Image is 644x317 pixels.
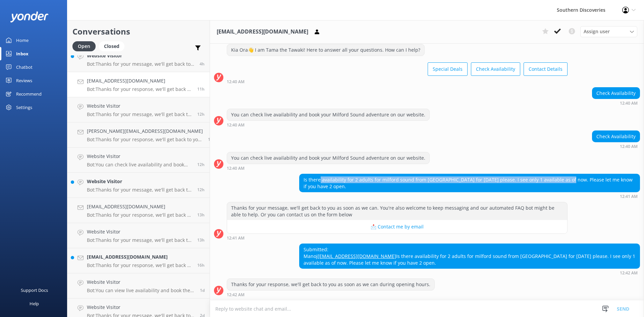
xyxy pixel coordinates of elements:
p: Bot: Thanks for your message, we'll get back to you as soon as we can. You're also welcome to kee... [87,237,192,243]
div: Reviews [16,74,32,87]
div: Open [72,41,96,51]
a: Website VisitorBot:Thanks for your message, we'll get back to you as soon as we can. You're also ... [67,47,210,72]
p: Bot: Thanks for your message, we'll get back to you as soon as we can. You're also welcome to kee... [87,187,192,193]
a: [EMAIL_ADDRESS][DOMAIN_NAME]Bot:Thanks for your response, we'll get back to you as soon as we can... [67,72,210,97]
div: Sep 30 2025 12:41am (UTC +13:00) Pacific/Auckland [227,235,568,240]
div: Thanks for your message, we'll get back to you as soon as we can. You're also welcome to keep mes... [227,202,567,220]
span: Sep 29 2025 10:40pm (UTC +13:00) Pacific/Auckland [197,212,205,218]
strong: 12:40 AM [227,80,245,84]
p: Bot: Thanks for your response, we'll get back to you as soon as we can during opening hours. [87,137,203,143]
span: Sep 29 2025 11:31pm (UTC +13:00) Pacific/Auckland [197,111,205,117]
h2: Conversations [72,25,205,38]
div: Sep 30 2025 12:42am (UTC +13:00) Pacific/Auckland [299,270,640,275]
span: Sep 29 2025 10:28pm (UTC +13:00) Pacific/Auckland [197,237,205,243]
div: Settings [16,101,32,114]
a: Website VisitorBot:Thanks for your message, we'll get back to you as soon as we can. You're also ... [67,97,210,122]
div: Kia Ora👋 I am Tama the Tawaki! Here to answer all your questions. How can I help? [227,44,424,56]
p: Bot: You can view live availability and book the Milford Sound Nature Cruises online at [URL][DOM... [87,287,195,294]
span: Sep 29 2025 07:45pm (UTC +13:00) Pacific/Auckland [197,262,205,268]
span: Sep 30 2025 07:12am (UTC +13:00) Pacific/Auckland [200,61,205,67]
div: Recommend [16,87,42,101]
h4: [EMAIL_ADDRESS][DOMAIN_NAME] [87,77,192,85]
span: Sep 29 2025 11:29pm (UTC +13:00) Pacific/Auckland [208,137,215,142]
div: Sep 30 2025 12:41am (UTC +13:00) Pacific/Auckland [299,194,640,199]
div: Help [30,297,39,310]
span: Sep 29 2025 11:10pm (UTC +13:00) Pacific/Auckland [197,187,205,193]
div: Inbox [16,47,29,60]
div: Chatbot [16,60,33,74]
a: Website VisitorBot:You can check live availability and book your Milford Sound adventure on our w... [67,148,210,173]
strong: 12:40 AM [620,145,638,149]
p: Bot: Thanks for your message, we'll get back to you as soon as we can. You're also welcome to kee... [87,111,192,117]
p: Bot: Thanks for your message, we'll get back to you as soon as we can. You're also welcome to kee... [87,61,195,67]
a: Website VisitorBot:Thanks for your message, we'll get back to you as soon as we can. You're also ... [67,223,210,248]
div: You can check live availability and book your Milford Sound adventure on our website. [227,109,429,120]
h4: Website Visitor [87,52,195,59]
div: Home [16,34,29,47]
div: Submitted: Manoj Is there availability for 2 adults for milford sound from [GEOGRAPHIC_DATA] for ... [300,244,640,268]
div: Sep 30 2025 12:40am (UTC +13:00) Pacific/Auckland [227,79,568,84]
h4: Website Visitor [87,278,195,286]
h4: Website Visitor [87,153,192,160]
h4: [EMAIL_ADDRESS][DOMAIN_NAME] [87,253,192,261]
p: Bot: You can check live availability and book your Milford Sound adventure on our website. [87,162,192,168]
h4: [EMAIL_ADDRESS][DOMAIN_NAME] [87,203,192,210]
div: Assign User [580,26,637,37]
div: Sep 30 2025 12:40am (UTC +13:00) Pacific/Auckland [227,166,430,170]
a: Website VisitorBot:Thanks for your message, we'll get back to you as soon as we can. You're also ... [67,173,210,198]
button: Check Availability [471,62,520,76]
strong: 12:42 AM [620,271,638,275]
div: Sep 30 2025 12:40am (UTC +13:00) Pacific/Auckland [227,122,430,127]
div: Sep 30 2025 12:40am (UTC +13:00) Pacific/Auckland [592,101,640,105]
h3: [EMAIL_ADDRESS][DOMAIN_NAME] [217,28,308,36]
strong: 12:40 AM [620,101,638,105]
strong: 12:40 AM [227,166,245,170]
div: Support Docs [21,283,48,297]
p: Bot: Thanks for your response, we'll get back to you as soon as we can during opening hours. [87,86,192,92]
strong: 12:41 AM [620,195,638,199]
a: Open [72,42,99,50]
button: Contact Details [524,62,568,76]
div: Sep 30 2025 12:42am (UTC +13:00) Pacific/Auckland [227,292,435,297]
div: Is there availability for 2 adults for milford sound from [GEOGRAPHIC_DATA] for [DATE] please. I ... [300,174,640,192]
a: [EMAIL_ADDRESS][DOMAIN_NAME]Bot:Thanks for your response, we'll get back to you as soon as we can... [67,198,210,223]
button: 📩 Contact me by email [227,220,567,233]
span: Sep 30 2025 12:42am (UTC +13:00) Pacific/Auckland [197,86,205,92]
span: Assign user [584,28,610,35]
div: Check Availability [592,88,640,99]
h4: Website Visitor [87,304,195,311]
span: Sep 29 2025 11:27pm (UTC +13:00) Pacific/Auckland [197,162,205,167]
img: yonder-white-logo.png [10,11,49,22]
button: Special Deals [428,62,468,76]
p: Bot: Thanks for your response, we'll get back to you as soon as we can during opening hours. [87,212,192,218]
h4: Website Visitor [87,228,192,235]
div: Closed [99,41,124,51]
a: [EMAIL_ADDRESS][DOMAIN_NAME] [318,253,396,259]
span: Sep 28 2025 04:25pm (UTC +13:00) Pacific/Auckland [200,287,205,293]
strong: 12:40 AM [227,123,245,127]
a: [EMAIL_ADDRESS][DOMAIN_NAME]Bot:Thanks for your response, we'll get back to you as soon as we can... [67,248,210,273]
div: Thanks for your response, we'll get back to you as soon as we can during opening hours. [227,279,434,290]
strong: 12:42 AM [227,293,245,297]
h4: Website Visitor [87,102,192,110]
div: Sep 30 2025 12:40am (UTC +13:00) Pacific/Auckland [592,144,640,149]
strong: 12:41 AM [227,236,245,240]
a: Closed [99,42,128,50]
a: [PERSON_NAME][EMAIL_ADDRESS][DOMAIN_NAME]Bot:Thanks for your response, we'll get back to you as s... [67,122,210,148]
h4: [PERSON_NAME][EMAIL_ADDRESS][DOMAIN_NAME] [87,127,203,135]
div: Check Availability [592,131,640,142]
p: Bot: Thanks for your response, we'll get back to you as soon as we can during opening hours. [87,262,192,268]
div: You can check live availability and book your Milford Sound adventure on our website. [227,152,429,164]
h4: Website Visitor [87,178,192,185]
a: Website VisitorBot:You can view live availability and book the Milford Sound Nature Cruises onlin... [67,273,210,299]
